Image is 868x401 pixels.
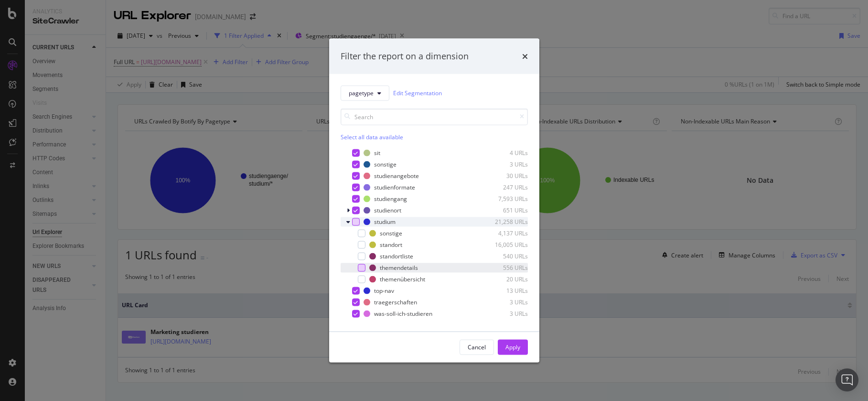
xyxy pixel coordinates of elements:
div: Filter the report on a dimension [341,50,469,63]
div: times [522,50,528,63]
div: 7,593 URLs [481,195,528,203]
a: Edit Segmentation [393,88,442,98]
div: Select all data available [341,133,528,141]
div: 13 URLs [481,287,528,295]
div: studienort [374,206,401,214]
div: 21,258 URLs [481,218,528,226]
div: standort [380,241,402,249]
div: modal [329,39,539,363]
div: standortliste [380,252,413,260]
div: studienangebote [374,172,419,180]
div: sit [374,149,380,157]
div: 30 URLs [481,172,528,180]
div: Open Intercom Messenger [836,368,858,391]
div: 556 URLs [481,264,528,272]
div: sonstige [380,229,402,237]
div: was-soll-ich-studieren [374,310,432,318]
div: 20 URLs [481,275,528,283]
div: 247 URLs [481,183,528,191]
div: studiengang [374,195,407,203]
div: 651 URLs [481,206,528,214]
div: studienformate [374,183,415,191]
div: 3 URLs [481,310,528,318]
div: 3 URLs [481,298,528,306]
div: themenübersicht [380,275,425,283]
div: 16,005 URLs [481,241,528,249]
div: Apply [505,343,520,351]
button: pagetype [341,85,389,100]
div: themendetails [380,264,418,272]
input: Search [341,108,528,125]
div: 4,137 URLs [481,229,528,237]
div: studium [374,218,396,226]
button: Apply [498,339,528,355]
div: 4 URLs [481,149,528,157]
span: pagetype [349,89,374,97]
div: 540 URLs [481,252,528,260]
div: 3 URLs [481,160,528,168]
div: traegerschaften [374,298,417,306]
div: sonstige [374,160,396,168]
div: top-nav [374,287,394,295]
div: Cancel [468,343,486,351]
button: Cancel [460,339,494,355]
